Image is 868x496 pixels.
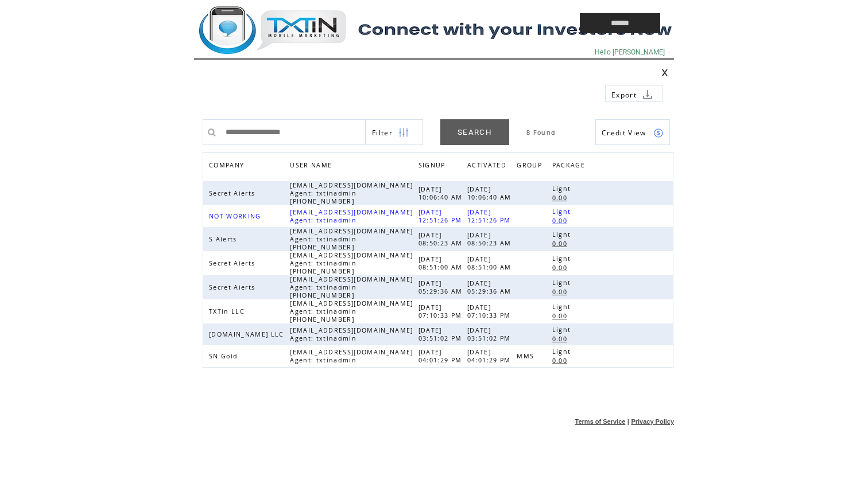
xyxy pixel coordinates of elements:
span: [DATE] 10:06:40 AM [418,185,466,201]
span: [EMAIL_ADDRESS][DOMAIN_NAME] Agent: txtinadmin [290,326,413,342]
a: Privacy Policy [631,418,674,425]
span: GROUP [517,158,545,175]
span: 0.00 [552,357,570,365]
span: [DATE] 08:50:23 AM [418,231,466,247]
a: 0.00 [552,193,573,202]
span: [EMAIL_ADDRESS][DOMAIN_NAME] Agent: txtinadmin [PHONE_NUMBER] [290,181,413,205]
span: 0.00 [552,335,570,343]
a: SEARCH [440,119,509,145]
span: [DATE] 12:51:26 PM [418,208,465,224]
a: 0.00 [552,356,573,365]
span: 0.00 [552,217,570,225]
span: MMS [517,352,537,360]
span: COMPANY [209,158,247,175]
span: 0.00 [552,194,570,202]
span: Export to csv file [611,90,637,100]
span: [DATE] 07:10:33 PM [467,303,514,319]
span: 8 Found [526,128,556,136]
span: [DATE] 08:51:00 AM [418,255,466,271]
span: [DATE] 05:29:36 AM [467,279,514,295]
a: ACTIVATED [467,158,512,175]
a: 0.00 [552,287,573,296]
a: 0.00 [552,263,573,272]
a: Terms of Service [575,418,626,425]
a: 0.00 [552,239,573,248]
span: Secret Alerts [209,283,258,291]
span: 0.00 [552,240,570,248]
span: [EMAIL_ADDRESS][DOMAIN_NAME] Agent: txtinadmin [PHONE_NUMBER] [290,227,413,251]
span: S Alerts [209,235,240,243]
span: ACTIVATED [467,158,509,175]
span: [DATE] 10:06:40 AM [467,185,514,201]
span: Secret Alerts [209,259,258,267]
span: [DATE] 04:01:29 PM [467,348,514,364]
span: USER NAME [290,158,335,175]
span: NOT WORKING [209,212,264,220]
span: Light [552,279,574,287]
span: [DATE] 12:51:26 PM [467,208,514,224]
span: Show filters [372,128,393,138]
span: [DOMAIN_NAME] LLC [209,330,287,338]
span: Secret Alerts [209,189,258,197]
span: [EMAIL_ADDRESS][DOMAIN_NAME] Agent: txtinadmin [290,208,413,224]
a: 0.00 [552,334,573,343]
img: credits.png [653,128,664,138]
span: [EMAIL_ADDRESS][DOMAIN_NAME] Agent: txtinadmin [PHONE_NUMBER] [290,299,413,323]
span: Light [552,347,574,356]
span: 0.00 [552,264,570,272]
img: filters.png [398,120,409,146]
span: Light [552,208,574,216]
span: Show Credits View [602,128,646,138]
span: Light [552,303,574,311]
span: SN Gold [209,352,241,360]
span: 0.00 [552,312,570,320]
span: | [627,418,629,425]
span: [DATE] 04:01:29 PM [418,348,465,364]
span: PACKAGE [552,158,588,175]
a: COMPANY [209,161,247,168]
a: 0.00 [552,216,573,225]
span: Light [552,326,574,334]
span: [DATE] 03:51:02 PM [467,326,514,342]
a: SIGNUP [418,161,448,168]
a: Export [605,85,662,102]
span: [EMAIL_ADDRESS][DOMAIN_NAME] Agent: txtinadmin [PHONE_NUMBER] [290,251,413,275]
span: [DATE] 08:50:23 AM [467,231,514,247]
a: 0.00 [552,311,573,321]
span: SIGNUP [418,158,448,175]
img: download.png [642,89,653,100]
a: USER NAME [290,161,335,168]
span: [DATE] 07:10:33 PM [418,303,465,319]
span: [DATE] 03:51:02 PM [418,326,465,342]
span: [DATE] 05:29:36 AM [418,279,466,295]
a: PACKAGE [552,158,591,175]
span: 0.00 [552,288,570,296]
span: Hello [PERSON_NAME] [595,48,665,56]
span: TXTin LLC [209,307,247,315]
span: Light [552,185,574,193]
span: [DATE] 08:51:00 AM [467,255,514,271]
a: Credit View [595,119,670,145]
a: Filter [366,119,423,145]
span: [EMAIL_ADDRESS][DOMAIN_NAME] Agent: txtinadmin [PHONE_NUMBER] [290,275,413,299]
span: [EMAIL_ADDRESS][DOMAIN_NAME] Agent: txtinadmin [290,348,413,364]
span: Light [552,255,574,263]
a: GROUP [517,158,548,175]
span: Light [552,231,574,239]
